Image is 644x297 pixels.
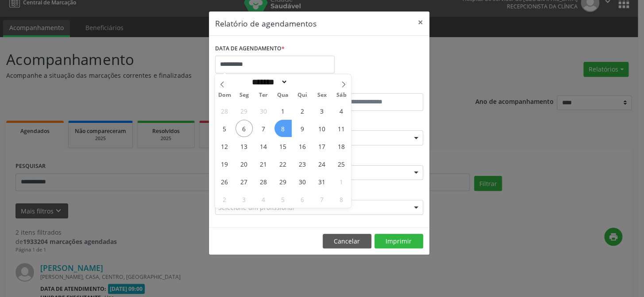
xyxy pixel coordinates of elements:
span: Sáb [332,92,351,98]
span: Outubro 19, 2025 [216,155,233,172]
span: Novembro 3, 2025 [235,190,253,208]
span: Outubro 1, 2025 [274,102,292,119]
label: DATA DE AGENDAMENTO [215,42,285,56]
span: Novembro 4, 2025 [255,190,272,208]
span: Outubro 30, 2025 [294,173,311,190]
span: Setembro 30, 2025 [255,102,272,119]
span: Outubro 23, 2025 [294,155,311,172]
span: Outubro 31, 2025 [313,173,330,190]
span: Outubro 20, 2025 [235,155,253,172]
input: Year [288,77,317,87]
span: Outubro 27, 2025 [235,173,253,190]
select: Month [249,77,288,87]
span: Outubro 17, 2025 [313,137,330,155]
span: Outubro 4, 2025 [332,102,350,119]
button: Cancelar [323,234,371,249]
span: Outubro 7, 2025 [255,120,272,137]
span: Outubro 10, 2025 [313,120,330,137]
span: Outubro 18, 2025 [332,137,350,155]
span: Outubro 29, 2025 [274,173,292,190]
span: Outubro 3, 2025 [313,102,330,119]
span: Outubro 28, 2025 [255,173,272,190]
span: Setembro 28, 2025 [216,102,233,119]
span: Novembro 1, 2025 [332,173,350,190]
label: ATÉ [321,80,423,93]
span: Outubro 9, 2025 [294,120,311,137]
span: Outubro 11, 2025 [332,120,350,137]
span: Outubro 25, 2025 [332,155,350,172]
span: Outubro 16, 2025 [294,137,311,155]
span: Outubro 15, 2025 [274,137,292,155]
span: Dom [215,92,234,98]
span: Novembro 6, 2025 [294,190,311,208]
span: Novembro 2, 2025 [216,190,233,208]
span: Ter [254,92,273,98]
span: Setembro 29, 2025 [235,102,253,119]
span: Sex [312,92,332,98]
span: Outubro 8, 2025 [274,120,292,137]
h5: Relatório de agendamentos [215,18,316,29]
span: Outubro 22, 2025 [274,155,292,172]
span: Novembro 5, 2025 [274,190,292,208]
span: Qui [293,92,312,98]
button: Close [412,11,429,33]
span: Outubro 21, 2025 [255,155,272,172]
span: Seg [234,92,254,98]
span: Outubro 24, 2025 [313,155,330,172]
span: Outubro 5, 2025 [216,120,233,137]
span: Qua [273,92,293,98]
span: Outubro 14, 2025 [255,137,272,155]
span: Outubro 26, 2025 [216,173,233,190]
span: Outubro 12, 2025 [216,137,233,155]
span: Novembro 7, 2025 [313,190,330,208]
span: Outubro 13, 2025 [235,137,253,155]
span: Outubro 2, 2025 [294,102,311,119]
span: Novembro 8, 2025 [332,190,350,208]
button: Imprimir [374,234,423,249]
span: Outubro 6, 2025 [235,120,253,137]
